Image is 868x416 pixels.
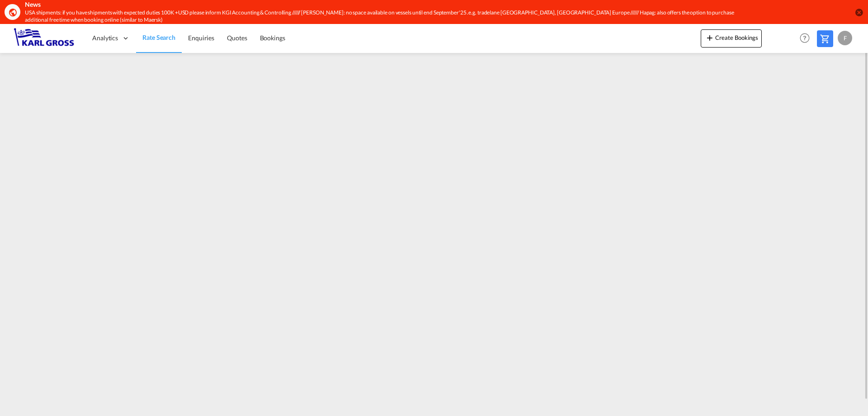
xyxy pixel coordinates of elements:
[854,8,863,17] button: icon-close-circle
[797,30,817,47] div: Help
[260,34,285,42] span: Bookings
[838,31,852,45] div: F
[254,24,292,53] a: Bookings
[25,9,735,24] div: USA shipments: if you have shipments with expected duties 100K +USD please inform KGI Accounting ...
[92,33,118,43] span: Analytics
[86,24,136,53] div: Analytics
[14,28,75,48] img: 3269c73066d711f095e541db4db89301.png
[142,33,175,41] span: Rate Search
[8,8,17,17] md-icon: icon-earth
[797,30,812,46] span: Help
[704,32,715,43] md-icon: icon-plus 400-fg
[701,29,762,48] button: icon-plus 400-fgCreate Bookings
[136,24,182,53] a: Rate Search
[182,24,221,53] a: Enquiries
[188,34,214,42] span: Enquiries
[221,24,253,53] a: Quotes
[227,34,247,42] span: Quotes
